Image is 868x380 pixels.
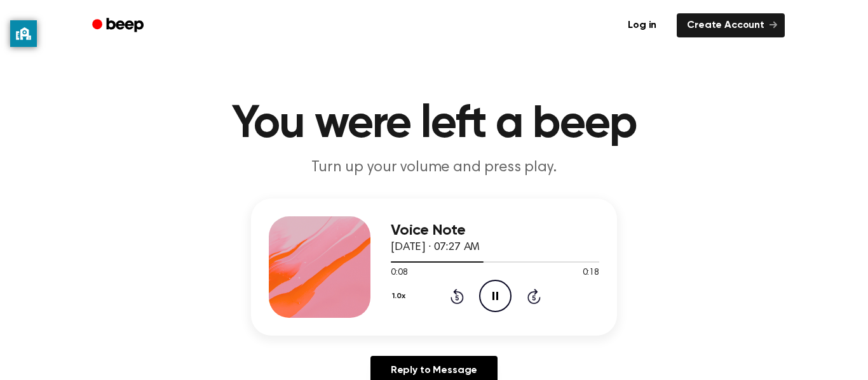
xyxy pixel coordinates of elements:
[391,242,480,253] span: [DATE] · 07:27 AM
[391,222,599,239] h3: Voice Note
[615,11,669,40] a: Log in
[391,266,407,280] span: 0:08
[10,20,37,47] button: privacy banner
[109,102,759,147] h1: You were left a beep
[583,266,599,280] span: 0:18
[83,13,155,38] a: Beep
[677,13,785,37] a: Create Account
[190,157,678,178] p: Turn up your volume and press play.
[391,285,410,307] button: 1.0x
